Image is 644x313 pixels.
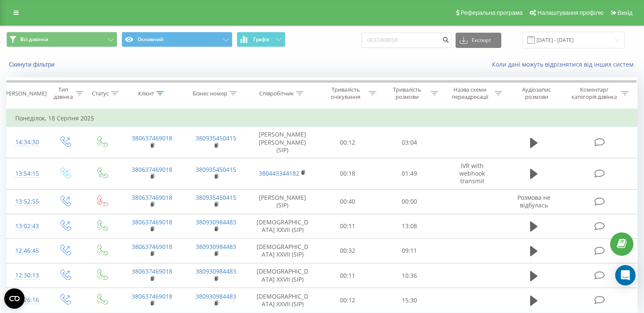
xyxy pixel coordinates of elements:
[196,218,236,226] a: 380930984483
[440,158,504,189] td: IVR with webhook transmit
[325,86,367,101] div: Тривалість очікування
[15,243,38,259] div: 12:46:45
[132,218,172,226] a: 380637469018
[317,158,379,189] td: 00:18
[7,110,638,127] td: Понеділок, 18 Серпня 2025
[132,193,172,201] a: 380637469018
[379,263,440,288] td: 10:36
[15,165,38,182] div: 13:54:15
[248,288,317,313] td: [DEMOGRAPHIC_DATA] XXVII (SIP)
[379,288,440,313] td: 15:30
[138,90,154,97] div: Клієнт
[196,165,236,173] a: 380935450415
[248,263,317,288] td: [DEMOGRAPHIC_DATA] XXVII (SIP)
[379,189,440,214] td: 00:00
[517,193,550,209] span: Розмова не відбулась
[132,267,172,275] a: 380637469018
[4,90,47,97] div: [PERSON_NAME]
[237,32,285,47] button: Графік
[492,60,638,68] a: Коли дані можуть відрізнятися вiд інших систем
[618,9,633,16] span: Вихід
[259,169,299,177] a: 380443344182
[132,243,172,251] a: 380637469018
[15,134,38,151] div: 14:34:30
[92,90,109,97] div: Статус
[132,134,172,142] a: 380637469018
[196,134,236,142] a: 380935450415
[196,292,236,300] a: 380930984483
[259,90,294,97] div: Співробітник
[15,218,38,235] div: 13:02:43
[53,86,73,101] div: Тип дзвінка
[248,214,317,238] td: [DEMOGRAPHIC_DATA] XXVII (SIP)
[537,9,603,16] span: Налаштування профілю
[196,243,236,251] a: 380930984483
[317,189,379,214] td: 00:40
[253,36,270,42] span: Графік
[4,288,25,309] button: Open CMP widget
[20,36,48,43] span: Всі дзвінки
[6,61,59,68] button: Скинути фільтри
[15,193,38,210] div: 13:52:55
[317,214,379,238] td: 00:11
[15,267,38,284] div: 12:30:13
[317,288,379,313] td: 00:12
[193,90,227,97] div: Бізнес номер
[248,127,317,158] td: [PERSON_NAME] [PERSON_NAME] (SIP)
[132,292,172,300] a: 380637469018
[196,193,236,201] a: 380935450415
[512,86,561,101] div: Аудіозапис розмови
[386,86,428,101] div: Тривалість розмови
[379,214,440,238] td: 13:08
[448,86,492,101] div: Назва схеми переадресації
[317,238,379,263] td: 00:32
[15,292,38,308] div: 10:26:16
[569,86,619,101] div: Коментар/категорія дзвінка
[362,33,451,48] input: Пошук за номером
[461,9,523,16] span: Реферальна програма
[317,127,379,158] td: 00:12
[6,32,117,47] button: Всі дзвінки
[132,165,172,173] a: 380637469018
[615,265,636,285] div: Open Intercom Messenger
[379,158,440,189] td: 01:49
[379,238,440,263] td: 09:11
[317,263,379,288] td: 00:11
[456,33,501,48] button: Експорт
[196,267,236,275] a: 380930984483
[122,32,232,47] button: Основний
[248,189,317,214] td: [PERSON_NAME] (SIP)
[248,238,317,263] td: [DEMOGRAPHIC_DATA] XXVII (SIP)
[379,127,440,158] td: 03:04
